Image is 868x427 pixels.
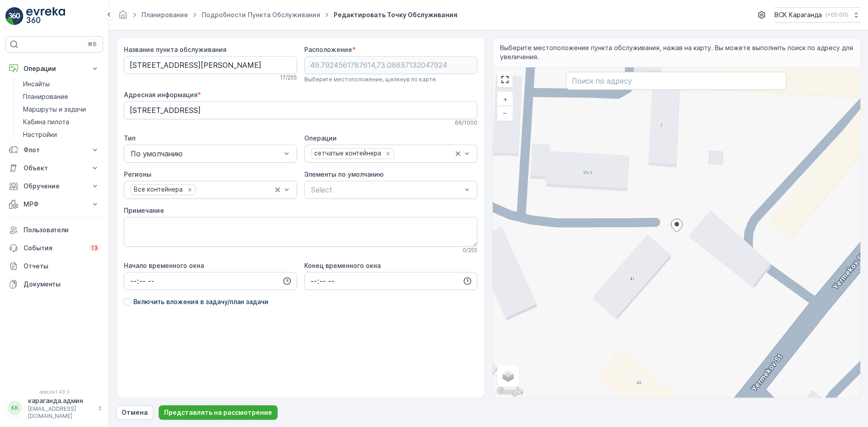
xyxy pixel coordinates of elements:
[827,11,846,18] font: +05:00
[24,146,40,154] font: Флот
[24,200,38,208] font: МРФ
[24,280,61,288] font: Документы
[566,72,787,90] input: Поиск по адресу
[455,119,462,126] font: 66
[5,177,103,195] button: Обручение
[26,7,65,25] img: logo_light-DOdMpM7g.png
[124,170,151,178] font: Регионы
[159,405,278,420] button: Представлять на рассмотрение
[383,150,393,158] div: Удалить сетчатый контейнер
[124,206,164,214] font: Примечание
[88,41,97,47] font: ⌘Б
[304,262,381,269] font: Конец временного окна
[774,11,822,19] font: ВСК Караганда
[24,226,69,234] font: Пользователи
[304,170,384,178] font: Элементы по умолчанию
[286,74,288,81] font: /
[11,404,19,411] font: КК
[334,11,458,19] font: Редактировать точку обслуживания
[498,93,512,106] a: Увеличить масштаб
[495,386,525,398] img: Google
[23,80,50,88] font: Инсайты
[5,60,103,78] button: Операции
[498,106,512,120] a: Уменьшить масштаб
[24,65,56,72] font: Операции
[19,103,103,116] a: Маршруты и задачи
[5,141,103,159] button: Флот
[774,7,861,23] button: ВСК Караганда(+05:00)
[142,11,188,19] a: Планирование
[464,119,477,126] font: 1000
[23,131,57,138] font: Настройки
[5,396,103,420] button: ККкараганда.админ[EMAIL_ADDRESS][DOMAIN_NAME]
[468,247,477,253] font: 255
[5,7,24,25] img: логотип
[24,182,60,190] font: Обручение
[124,91,198,99] font: Адресная информация
[503,109,507,117] font: −
[288,74,297,81] font: 255
[498,366,518,386] a: Слои
[314,150,381,157] font: сетчатые контейнера
[118,13,128,21] a: Домашняя страница
[39,389,55,394] font: версия
[122,408,148,416] font: Отмена
[24,164,48,172] font: Объект
[495,386,525,398] a: Открыть эту область в Google Картах (открывается в новом окне)
[185,186,195,194] div: Удалить весь контейнер
[462,247,466,253] font: 0
[23,105,86,113] font: Маршруты и задачи
[5,275,103,293] a: Документы
[846,11,848,18] font: )
[19,128,103,141] a: Настройки
[311,184,462,195] p: Select
[28,397,83,404] font: караганда.админ
[164,408,272,416] font: Представлять на рассмотрение
[304,134,337,142] font: Операции
[24,262,48,270] font: Отчеты
[5,195,103,213] button: МРФ
[19,90,103,103] a: Планирование
[466,247,468,253] font: /
[462,119,464,126] font: /
[503,95,507,103] font: +
[28,405,76,419] font: [EMAIL_ADDRESS][DOMAIN_NAME]
[5,257,103,275] a: Отчеты
[116,405,153,420] button: Отмена
[202,11,320,19] a: Подробности пункта обслуживания
[5,221,103,239] a: Пользователи
[124,46,226,53] font: Название пункта обслуживания
[5,159,103,177] button: Объект
[304,46,352,53] font: Расположение
[5,239,103,257] a: События13
[500,44,853,61] font: Выберите местоположение пункта обслуживания, нажав на карту. Вы можете выполнить поиск по адресу ...
[134,186,183,193] font: Все контейнера
[280,74,286,81] font: 17
[23,118,69,126] font: Кабина пилота
[124,262,204,269] font: Начало временного окна
[124,134,136,142] font: Тип
[304,76,437,83] font: Выберите местоположение, щелкнув по карте.
[23,93,68,100] font: Планирование
[19,116,103,128] a: Кабина пилота
[91,244,98,251] font: 13
[55,389,70,394] font: 1.49.0
[826,11,827,18] font: (
[498,73,512,86] a: Просмотреть в полноэкранном режиме
[19,78,103,90] a: Инсайты
[24,244,52,252] font: События
[133,298,269,305] font: Включить вложения в задачу/план задачи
